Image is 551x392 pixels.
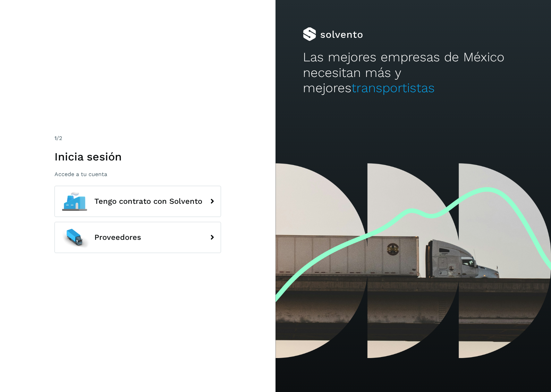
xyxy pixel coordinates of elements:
[303,50,523,96] h2: Las mejores empresas de México necesitan más y mejores
[54,135,57,141] span: 1
[54,150,221,163] h1: Inicia sesión
[54,134,221,142] div: /2
[54,222,221,253] button: Proveedores
[94,233,141,242] span: Proveedores
[351,80,435,95] span: transportistas
[94,197,202,206] span: Tengo contrato con Solvento
[54,186,221,217] button: Tengo contrato con Solvento
[54,171,221,177] p: Accede a tu cuenta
